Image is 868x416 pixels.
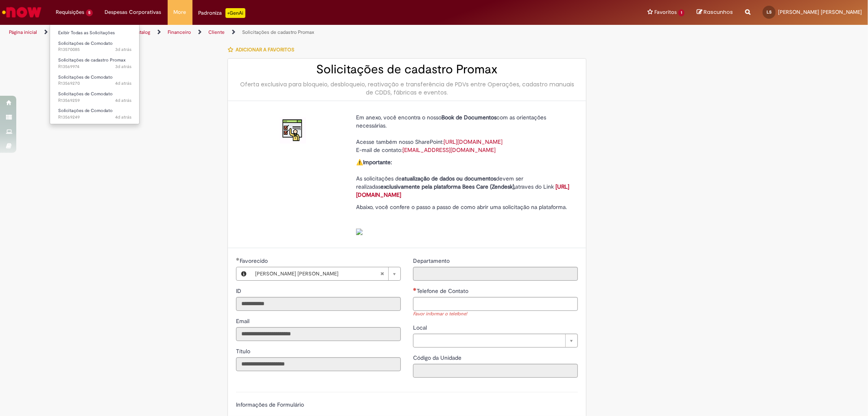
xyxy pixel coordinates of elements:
span: 4d atrás [115,114,131,120]
a: [URL][DOMAIN_NAME] [444,138,503,145]
a: [PERSON_NAME] [PERSON_NAME]Limpar campo Favorecido [251,267,400,280]
a: Solicitações de cadastro Promax [242,29,314,35]
input: Telefone de Contato [413,297,578,311]
a: Rascunhos [697,9,733,16]
h2: Solicitações de cadastro Promax [236,63,578,76]
label: Somente leitura - Departamento [413,257,451,265]
span: 5 [86,9,93,16]
a: Aberto R13569270 : Solicitações de Comodato [50,73,140,88]
p: +GenAi [225,8,245,18]
span: 3d atrás [115,64,131,70]
p: Em anexo, você encontra o nosso com as orientações necessárias. Acesse também nosso SharePoint: E... [356,113,572,154]
input: ID [236,297,401,311]
span: Solicitações de Comodato [58,91,113,97]
a: Financeiro [168,29,191,35]
span: More [174,8,186,16]
span: R13570085 [58,46,131,53]
img: ServiceNow [1,4,43,20]
time: 26/09/2025 09:08:08 [115,80,131,86]
a: Aberto R13570085 : Solicitações de Comodato [50,39,140,54]
a: Exibir Todas as Solicitações [50,29,140,37]
a: Aberto R13569249 : Solicitações de Comodato [50,106,140,121]
span: Favoritos [654,8,677,16]
img: sys_attachment.do [356,229,363,235]
div: Padroniza [199,8,245,18]
span: Despesas Corporativas [105,8,162,16]
span: Local [413,324,429,331]
input: Código da Unidade [413,364,578,378]
span: LS [767,9,772,15]
span: Telefone de Contato [417,287,470,295]
time: 26/09/2025 11:03:01 [115,64,131,70]
span: Necessários [413,288,417,291]
span: Adicionar a Favoritos [236,46,294,53]
label: Somente leitura - Email [236,317,251,325]
span: R13569974 [58,64,131,70]
button: Favorecido, Visualizar este registro Luis Estrela De Santana [236,267,251,280]
span: 3d atrás [115,46,131,53]
abbr: Limpar campo Favorecido [376,267,388,280]
a: Aberto R13569259 : Solicitações de Comodato [50,90,140,105]
label: Informações de Formulário [236,401,304,408]
a: Aberto R13569974 : Solicitações de cadastro Promax [50,56,140,71]
a: [URL][DOMAIN_NAME] [356,183,569,198]
input: Email [236,327,401,341]
span: Solicitações de Comodato [58,40,113,46]
a: Limpar campo Local [413,334,578,348]
span: R13569249 [58,114,131,121]
span: [PERSON_NAME] [PERSON_NAME] [778,9,862,15]
span: Necessários - Favorecido [240,257,269,264]
div: Favor informar o telefone! [413,311,578,318]
span: Somente leitura - Código da Unidade [413,354,463,361]
a: Página inicial [9,29,37,35]
label: Somente leitura - Título [236,347,252,355]
label: Somente leitura - ID [236,287,243,295]
strong: Book de Documentos [442,114,496,121]
ul: Trilhas de página [6,25,573,40]
time: 26/09/2025 09:06:17 [115,97,131,103]
p: ⚠️ As solicitações de devem ser realizadas atraves do Link [356,158,572,199]
span: [PERSON_NAME] [PERSON_NAME] [255,267,380,280]
span: 4d atrás [115,97,131,103]
button: Adicionar a Favoritos [227,41,299,58]
label: Somente leitura - Código da Unidade [413,354,463,362]
span: Obrigatório Preenchido [236,258,240,261]
img: Solicitações de cadastro Promax [280,117,306,143]
input: Departamento [413,267,578,281]
input: Título [236,357,401,371]
div: Oferta exclusiva para bloqueio, desbloqueio, reativação e transferência de PDVs entre Operações, ... [236,80,578,97]
span: Solicitações de Comodato [58,74,113,80]
strong: Importante: [363,158,392,166]
span: Rascunhos [704,8,733,16]
strong: exclusivamente pela plataforma Bees Care (Zendesk), [380,183,515,190]
a: [EMAIL_ADDRESS][DOMAIN_NAME] [402,146,496,154]
span: R13569259 [58,97,131,104]
ul: Requisições [50,24,140,124]
strong: atualização de dados ou documentos [402,175,496,182]
span: Somente leitura - Departamento [413,257,451,264]
span: 1 [678,9,684,16]
span: R13569270 [58,80,131,87]
time: 26/09/2025 11:22:14 [115,46,131,53]
span: Solicitações de Comodato [58,108,113,114]
time: 26/09/2025 09:05:01 [115,114,131,120]
span: Solicitações de cadastro Promax [58,57,126,63]
span: Requisições [56,8,84,16]
p: Abaixo, você confere o passo a passo de como abrir uma solicitação na plataforma. [356,203,572,236]
span: 4d atrás [115,80,131,86]
a: Cliente [208,29,225,35]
